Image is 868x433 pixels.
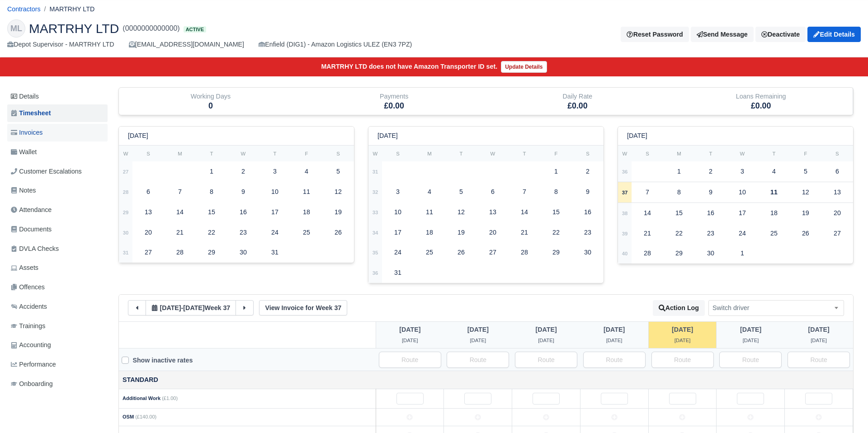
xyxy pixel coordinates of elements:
[11,340,51,350] span: Accounting
[743,338,759,343] span: 11 hours from now
[336,151,340,156] small: S
[123,414,134,419] strong: OSM
[11,282,45,292] span: Offences
[665,225,693,242] div: 22
[11,185,36,196] span: Notes
[501,61,547,73] a: Update Details
[709,151,712,156] small: T
[146,300,236,315] button: [DATE]-[DATE]Week 37
[123,23,179,34] span: (0000000000000)
[493,101,663,111] h5: £0.00
[788,352,850,368] input: Route
[7,278,108,296] a: Offences
[229,183,258,201] div: 9
[7,221,108,238] a: Documents
[772,151,775,156] small: T
[324,224,353,241] div: 26
[292,183,321,201] div: 11
[573,163,602,180] div: 2
[7,88,108,105] a: Details
[459,151,462,156] small: T
[373,210,378,215] strong: 33
[510,183,539,201] div: 7
[791,204,820,222] div: 19
[486,88,670,115] div: Daily Rate
[134,244,163,261] div: 27
[728,163,757,180] div: 3
[627,132,647,140] h6: [DATE]
[7,201,108,219] a: Attendance
[510,203,539,221] div: 14
[675,338,691,343] span: 12 hours ago
[493,91,663,102] div: Daily Rate
[791,225,820,242] div: 26
[696,184,725,201] div: 9
[586,151,590,156] small: S
[770,188,778,196] strong: 11
[7,356,108,373] a: Performance
[146,151,150,156] small: S
[542,183,571,201] div: 8
[622,231,628,236] strong: 39
[197,183,226,201] div: 8
[260,244,289,261] div: 31
[383,203,412,221] div: 10
[383,183,412,201] div: 3
[447,183,476,201] div: 5
[292,224,321,241] div: 25
[178,151,182,156] small: M
[128,132,148,140] h6: [DATE]
[123,189,129,195] strong: 28
[229,244,258,261] div: 30
[396,151,400,156] small: S
[309,91,479,102] div: Payments
[383,264,412,282] div: 31
[134,224,163,241] div: 20
[162,395,178,401] span: (£1.00)
[515,352,577,368] input: Route
[373,169,378,174] strong: 31
[823,184,852,201] div: 13
[29,22,119,35] span: MARTRHY LTD
[7,39,114,50] div: Depot Supervisor - MARTRHY LTD
[123,169,129,174] strong: 27
[808,326,830,333] span: 1 day from now
[823,204,852,222] div: 20
[7,19,25,38] div: ML
[669,88,853,115] div: Loans Remaining
[646,151,649,156] small: S
[791,163,820,180] div: 5
[305,151,308,156] small: F
[510,224,539,241] div: 21
[7,182,108,199] a: Notes
[11,147,37,157] span: Wallet
[622,251,628,256] strong: 40
[542,163,571,180] div: 1
[467,326,489,333] span: 3 days ago
[273,151,276,156] small: T
[123,210,129,215] strong: 29
[696,245,725,262] div: 30
[542,203,571,221] div: 15
[583,352,646,368] input: Route
[573,244,602,261] div: 30
[622,190,628,195] strong: 37
[759,163,788,180] div: 4
[241,151,246,156] small: W
[11,321,45,331] span: Trainings
[728,184,757,201] div: 10
[260,203,289,221] div: 17
[324,203,353,221] div: 19
[665,245,693,262] div: 29
[7,336,108,354] a: Accounting
[7,298,108,315] a: Accidents
[696,163,725,180] div: 2
[696,204,725,222] div: 16
[165,224,194,241] div: 21
[665,204,693,222] div: 15
[373,151,378,156] small: W
[135,414,156,419] span: (£140.00)
[633,245,662,262] div: 28
[123,250,129,255] strong: 31
[11,224,52,235] span: Documents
